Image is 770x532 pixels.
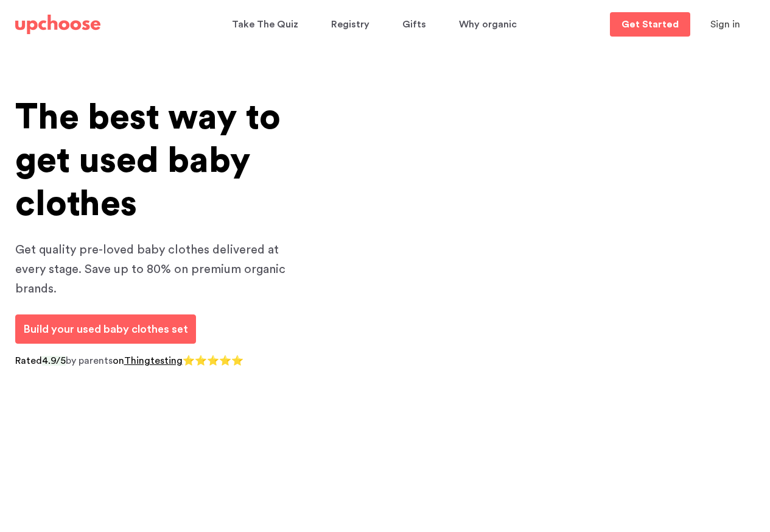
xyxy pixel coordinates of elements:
[15,100,281,222] span: The best way to get used baby clothes
[15,353,307,369] p: by parents
[124,356,183,366] a: Thingtesting
[331,13,369,37] span: Registry
[331,13,373,37] a: Registry
[232,13,302,37] a: Take The Quiz
[695,12,755,37] button: Sign in
[232,15,298,34] p: Take The Quiz
[42,356,66,366] span: 4.9/5
[15,314,196,344] a: Build your used baby clothes set
[459,13,517,37] span: Why organic
[15,12,100,37] a: UpChoose
[459,13,520,37] a: Why organic
[113,356,124,366] span: on
[15,240,307,299] p: Get quality pre-loved baby clothes delivered at every stage. Save up to 80% on premium organic br...
[15,15,100,34] img: UpChoose
[710,20,740,29] span: Sign in
[610,12,690,37] a: Get Started
[15,356,42,366] span: Rated
[621,20,679,29] p: Get Started
[183,356,243,366] span: ⭐⭐⭐⭐⭐
[23,324,188,335] span: Build your used baby clothes set
[402,13,430,37] a: Gifts
[402,13,426,37] span: Gifts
